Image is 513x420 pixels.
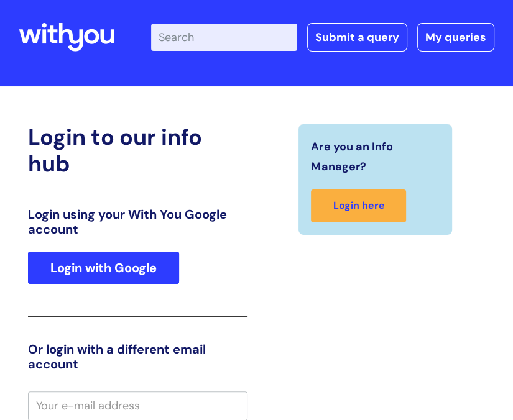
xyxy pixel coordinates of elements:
span: Are you an Info Manager? [311,137,434,177]
a: My queries [417,23,494,52]
input: Search [151,24,297,51]
a: Login with Google [28,252,179,284]
a: Submit a query [307,23,407,52]
a: Login here [311,189,406,222]
h3: Or login with a different email account [28,342,247,372]
h2: Login to our info hub [28,124,247,177]
h3: Login using your With You Google account [28,207,247,237]
input: Your e-mail address [28,391,247,420]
